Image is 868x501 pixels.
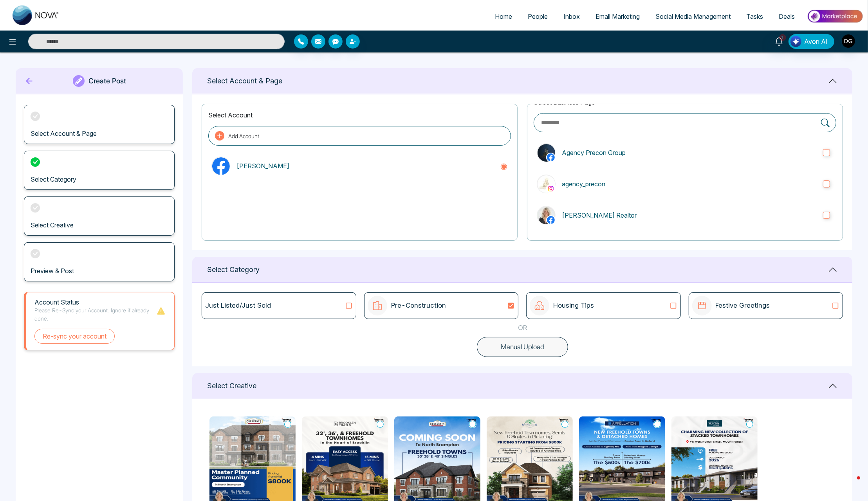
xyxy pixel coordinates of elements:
span: Deals [779,13,795,20]
img: Market-place.gif [807,7,863,25]
p: Just Listed/Just Sold [205,301,271,311]
iframe: Intercom live chat [841,474,860,493]
p: Festive Greetings [716,301,770,311]
img: icon [530,296,549,315]
h3: Preview & Post [31,267,74,275]
span: People [528,13,548,20]
button: Avon AI [789,34,834,49]
img: icon [692,296,712,315]
span: 1 [779,34,786,41]
img: icon [368,296,387,315]
h1: Select Account & Page [207,77,282,85]
p: Housing Tips [553,301,594,311]
span: Tasks [746,13,763,20]
p: [PERSON_NAME] Realtor [562,211,817,220]
a: Social Media Management [648,9,738,24]
p: [PERSON_NAME] [236,161,494,171]
p: Pre-Construction [391,301,446,311]
a: Inbox [556,9,588,24]
h1: Account Status [34,299,156,306]
h1: Select Creative [207,382,256,390]
input: Denise Gottardo Realtor[PERSON_NAME] Realtor [823,212,830,219]
input: Agency Precon GroupAgency Precon Group [823,149,830,156]
p: Select Account [208,110,511,120]
a: 1 [770,34,789,48]
a: Home [487,9,520,24]
img: instagram [547,185,555,193]
p: Agency Precon Group [562,148,817,157]
p: agency_precon [562,179,817,189]
p: Add Account [228,132,259,140]
span: Home [495,13,512,20]
button: Add Account [208,126,511,146]
button: Manual Upload [477,337,568,357]
a: Email Marketing [588,9,648,24]
img: User Avatar [842,34,855,48]
span: Avon AI [804,37,828,46]
a: Deals [771,9,803,24]
h1: Create Post [88,77,126,85]
img: Denise Gottardo Realtor [538,207,555,224]
a: Tasks [738,9,771,24]
input: instagramagency_precon [823,180,830,187]
h3: Select Account & Page [31,130,97,137]
span: Email Marketing [596,13,640,20]
span: Inbox [563,13,580,20]
img: Lead Flow [790,36,801,47]
h3: Select Creative [31,222,74,229]
span: Social Media Management [655,13,731,20]
button: Re-sync your account [34,329,115,344]
p: OR [518,323,527,333]
img: Agency Precon Group [538,144,555,162]
a: People [520,9,556,24]
h3: Select Category [31,176,76,183]
p: Please Re-Sync your Account. Ignore if already done. [34,306,156,323]
img: Nova CRM Logo [13,5,60,25]
h1: Select Category [207,265,260,274]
